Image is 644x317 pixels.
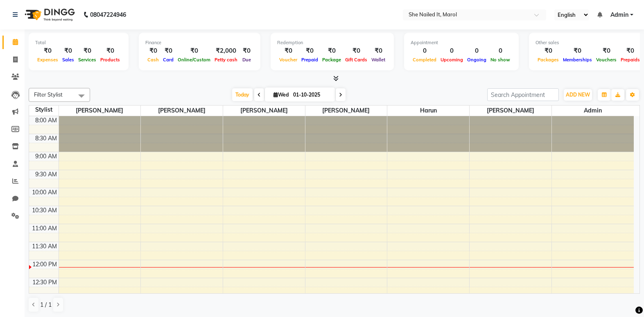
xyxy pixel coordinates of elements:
button: ADD NEW [564,89,592,101]
span: Vouchers [594,57,619,63]
div: ₹0 [76,46,98,56]
div: 11:30 AM [30,242,59,251]
div: 10:00 AM [30,188,59,197]
div: 9:00 AM [34,152,59,161]
div: ₹0 [343,46,369,56]
div: 10:30 AM [30,206,59,215]
div: 11:00 AM [30,224,59,233]
div: 12:00 PM [31,260,59,269]
div: 0 [438,46,465,56]
div: Appointment [411,39,512,46]
span: [PERSON_NAME] [223,106,305,116]
div: ₹0 [277,46,299,56]
span: Filter Stylist [34,91,63,98]
b: 08047224946 [90,3,126,26]
div: 0 [488,46,512,56]
div: 9:30 AM [34,170,59,179]
input: Search Appointment [487,88,559,101]
span: Online/Custom [176,57,212,63]
div: ₹0 [35,46,60,56]
span: [PERSON_NAME] [141,106,223,116]
div: ₹0 [561,46,594,56]
span: Upcoming [438,57,465,63]
span: Completed [411,57,438,63]
div: ₹0 [536,46,561,56]
span: Petty cash [212,57,240,63]
div: ₹0 [369,46,387,56]
div: ₹0 [240,46,254,56]
span: Due [240,57,253,63]
span: Voucher [277,57,299,63]
img: logo [21,3,77,26]
div: ₹0 [98,46,122,56]
span: No show [488,57,512,63]
span: Wed [271,92,291,98]
span: [PERSON_NAME] [470,106,551,116]
div: ₹0 [619,46,642,56]
div: 8:00 AM [34,116,59,125]
span: Today [232,88,253,101]
div: ₹0 [320,46,343,56]
span: Services [76,57,98,63]
div: Stylist [29,106,59,114]
div: 0 [465,46,488,56]
div: 12:30 PM [31,278,59,287]
span: Package [320,57,343,63]
span: [PERSON_NAME] [59,106,141,116]
span: 1 / 1 [40,301,52,309]
span: Products [98,57,122,63]
span: Harun [387,106,469,116]
span: Packages [536,57,561,63]
div: ₹2,000 [212,46,240,56]
div: Redemption [277,39,387,46]
div: 8:30 AM [34,134,59,143]
span: [PERSON_NAME] [305,106,387,116]
span: Wallet [369,57,387,63]
span: Sales [60,57,76,63]
input: 2025-10-01 [291,89,332,101]
span: Expenses [35,57,60,63]
span: Admin [610,11,628,19]
div: ₹0 [594,46,619,56]
div: 0 [411,46,438,56]
div: ₹0 [299,46,320,56]
span: Ongoing [465,57,488,63]
span: Prepaids [619,57,642,63]
span: Prepaid [299,57,320,63]
div: Total [35,39,122,46]
span: Admin [552,106,634,116]
div: ₹0 [161,46,176,56]
div: ₹0 [145,46,161,56]
span: Card [161,57,176,63]
div: ₹0 [176,46,212,56]
div: Finance [145,39,254,46]
span: Cash [145,57,161,63]
div: ₹0 [60,46,76,56]
span: ADD NEW [566,92,590,98]
span: Memberships [561,57,594,63]
span: Gift Cards [343,57,369,63]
